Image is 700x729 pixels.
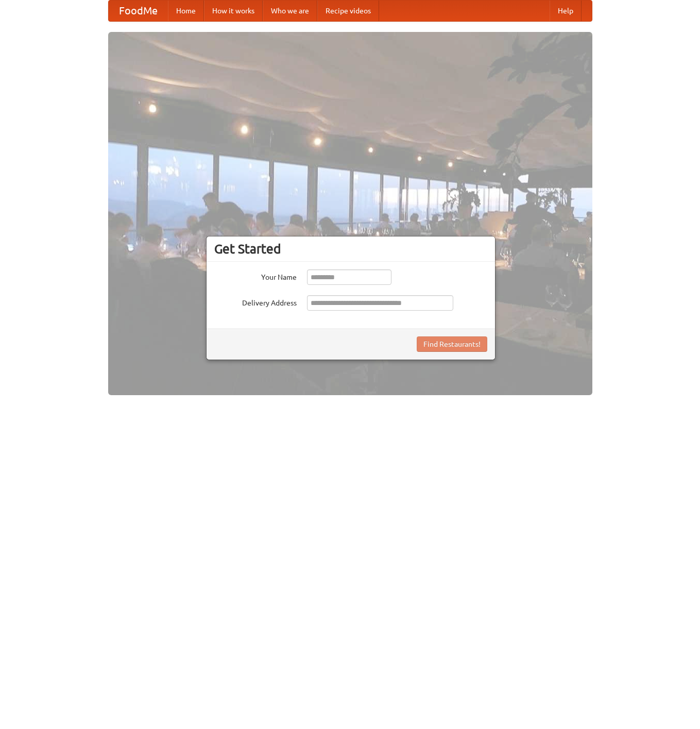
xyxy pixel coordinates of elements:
[214,269,297,282] label: Your Name
[109,1,168,21] a: FoodMe
[214,241,487,257] h3: Get Started
[214,295,297,308] label: Delivery Address
[417,336,487,352] button: Find Restaurants!
[168,1,204,21] a: Home
[317,1,379,21] a: Recipe videos
[204,1,263,21] a: How it works
[263,1,317,21] a: Who we are
[550,1,582,21] a: Help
